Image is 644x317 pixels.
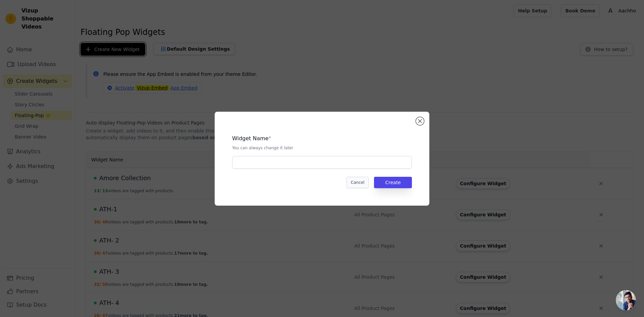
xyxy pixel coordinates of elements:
div: Open chat [616,290,636,310]
button: Cancel [346,177,369,188]
button: Close modal [416,117,424,125]
legend: Widget Name [232,135,269,143]
button: Create [374,177,412,188]
p: You can always change it later [232,145,412,151]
